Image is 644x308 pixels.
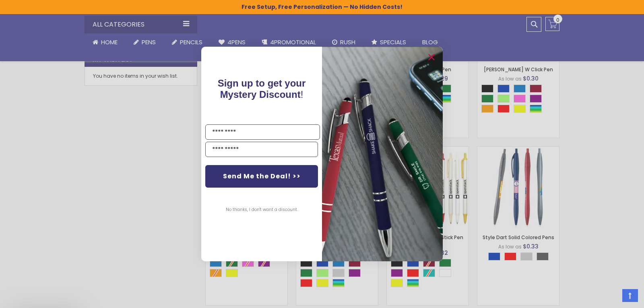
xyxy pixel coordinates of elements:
[322,47,443,261] img: pop-up-image
[425,51,438,64] button: Close dialog
[222,200,302,220] button: No thanks, I don't want a discount.
[578,286,644,308] iframe: Google Customer Reviews
[218,78,306,100] span: Sign up to get your Mystery Discount
[218,78,306,100] span: !
[205,165,318,188] button: Send Me the Deal! >>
